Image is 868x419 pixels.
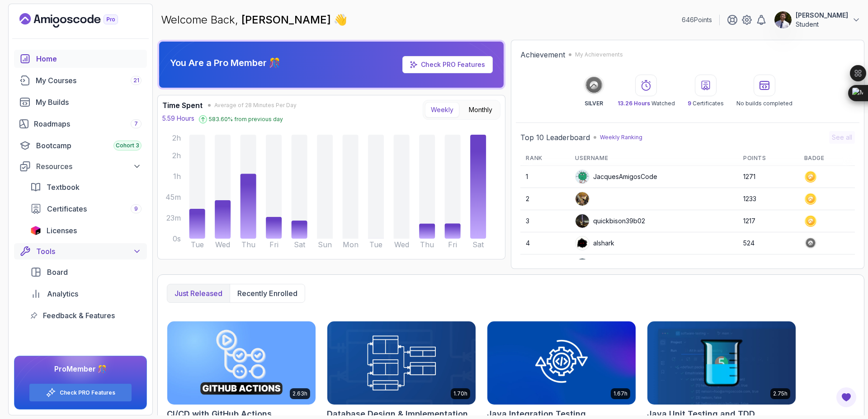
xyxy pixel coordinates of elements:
[25,263,147,281] a: board
[165,193,181,202] tspan: 45m
[688,100,691,107] span: 9
[134,205,138,212] span: 9
[47,182,80,193] span: Textbook
[738,151,799,166] th: Points
[47,203,87,214] span: Certificates
[36,97,142,108] div: My Builds
[25,285,147,303] a: analytics
[647,321,796,405] img: Java Unit Testing and TDD card
[14,93,147,111] a: builds
[29,383,132,402] button: Check PRO Features
[575,236,614,250] div: alshark
[570,151,738,166] th: Username
[116,142,139,149] span: Cohort 3
[47,288,78,299] span: Analytics
[19,13,139,28] a: Landing page
[167,321,316,405] img: CI/CD with GitHub Actions card
[36,140,142,151] div: Bootcamp
[294,240,306,249] tspan: Sat
[585,100,603,107] p: SILVER
[618,100,675,107] p: Watched
[738,188,799,210] td: 1233
[575,214,645,228] div: quickbison39b02
[600,134,642,141] p: Weekly Ranking
[394,240,409,249] tspan: Wed
[799,151,855,166] th: Badge
[575,258,626,273] div: Apply5489
[487,321,636,405] img: Java Integration Testing card
[36,161,142,172] div: Resources
[520,254,570,277] td: 5
[618,100,650,107] span: 13.26 Hours
[47,225,77,236] span: Licenses
[773,390,788,397] p: 2.75h
[332,10,350,29] span: 👋
[520,188,570,210] td: 2
[36,246,142,257] div: Tools
[172,151,181,160] tspan: 2h
[162,114,194,123] p: 5.59 Hours
[520,166,570,188] td: 1
[774,11,792,28] img: user profile image
[425,102,459,118] button: Weekly
[520,232,570,254] td: 4
[796,20,848,29] p: Student
[25,200,147,218] a: certificates
[575,169,657,184] div: JacquesAmigosCode
[237,288,297,299] p: Recently enrolled
[835,386,857,408] button: Open Feedback Button
[738,232,799,254] td: 524
[14,71,147,89] a: courses
[209,116,283,123] p: 583.60 % from previous day
[162,100,203,111] h3: Time Spent
[343,240,359,249] tspan: Mon
[175,288,222,299] p: Just released
[25,178,147,196] a: textbook
[215,240,230,249] tspan: Wed
[738,210,799,232] td: 1217
[520,49,565,60] h2: Achievement
[34,118,142,129] div: Roadmaps
[269,240,278,249] tspan: Fri
[134,120,138,127] span: 7
[520,132,590,143] h2: Top 10 Leaderboard
[472,240,484,249] tspan: Sat
[60,389,115,396] a: Check PRO Features
[36,75,142,86] div: My Courses
[173,172,181,181] tspan: 1h
[30,226,41,235] img: jetbrains icon
[576,259,589,272] img: user profile image
[133,77,139,84] span: 21
[318,240,332,249] tspan: Sun
[796,11,848,20] p: [PERSON_NAME]
[520,210,570,232] td: 3
[829,131,855,144] button: See all
[738,166,799,188] td: 1271
[14,50,147,68] a: home
[575,51,623,58] p: My Achievements
[327,321,476,405] img: Database Design & Implementation card
[576,236,589,250] img: user profile image
[161,13,347,27] p: Welcome Back,
[688,100,724,107] p: Certificates
[166,213,181,222] tspan: 23m
[453,390,467,397] p: 1.70h
[421,61,485,68] a: Check PRO Features
[774,11,861,29] button: user profile image[PERSON_NAME]Student
[167,284,230,302] button: Just released
[241,13,334,26] span: [PERSON_NAME]
[14,115,147,133] a: roadmaps
[14,243,147,259] button: Tools
[576,192,589,206] img: user profile image
[369,240,382,249] tspan: Tue
[173,234,181,243] tspan: 0s
[191,240,204,249] tspan: Tue
[43,310,115,321] span: Feedback & Features
[172,133,181,142] tspan: 2h
[292,390,307,397] p: 2.63h
[14,158,147,174] button: Resources
[576,214,589,228] img: user profile image
[25,306,147,325] a: feedback
[47,267,68,278] span: Board
[214,102,297,109] span: Average of 28 Minutes Per Day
